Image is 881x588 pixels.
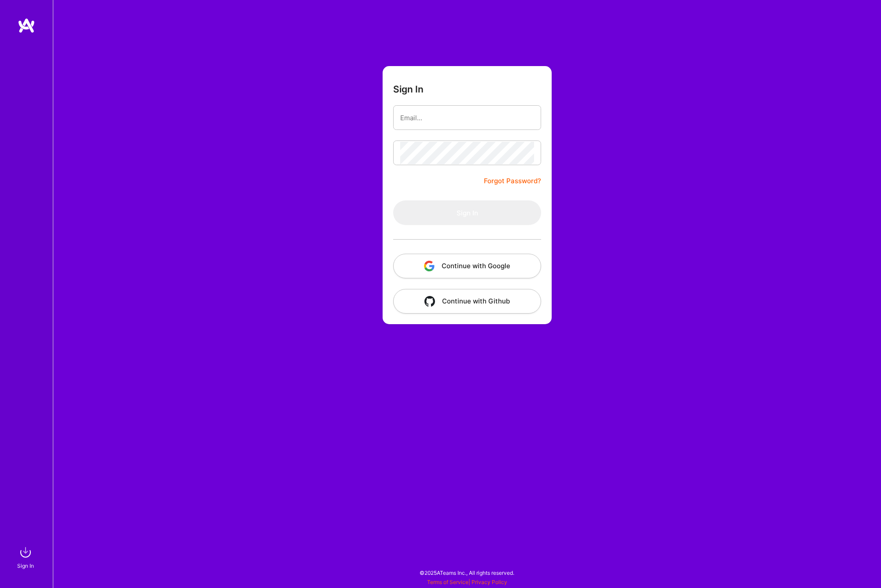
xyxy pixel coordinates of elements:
[393,84,424,95] h3: Sign In
[424,296,435,307] img: icon
[393,289,541,314] button: Continue with Github
[17,544,34,561] img: sign in
[18,18,35,33] img: logo
[472,579,507,585] a: Privacy Policy
[424,261,435,271] img: icon
[393,254,541,278] button: Continue with Google
[427,579,468,585] a: Terms of Service
[17,561,34,570] div: Sign In
[484,176,541,186] a: Forgot Password?
[427,579,507,585] span: |
[400,107,534,129] input: Email...
[18,544,34,570] a: sign inSign In
[53,562,881,584] div: © 2025 ATeams Inc., All rights reserved.
[393,200,541,225] button: Sign In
